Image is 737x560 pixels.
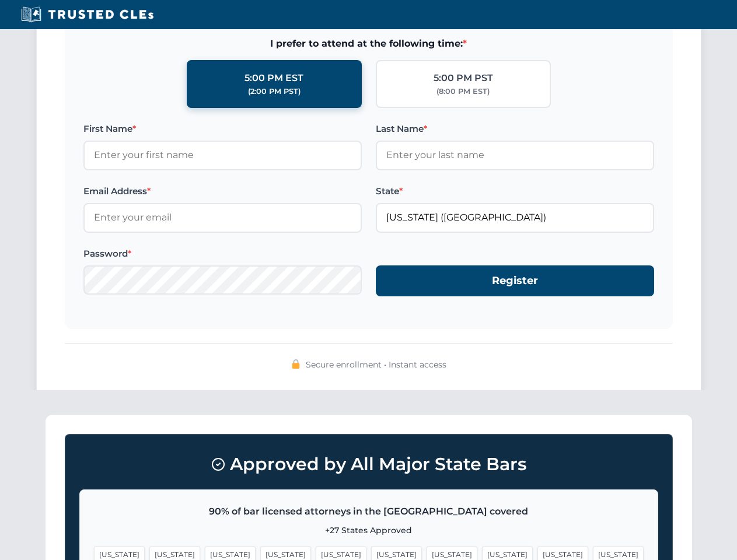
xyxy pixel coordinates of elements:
[83,122,362,136] label: First Name
[376,203,654,232] input: Florida (FL)
[376,184,654,198] label: State
[434,71,493,86] div: 5:00 PM PST
[94,504,644,519] p: 90% of bar licensed attorneys in the [GEOGRAPHIC_DATA] covered
[79,449,658,480] h3: Approved by All Major State Bars
[248,86,301,97] div: (2:00 PM PST)
[83,203,362,232] input: Enter your email
[83,247,362,261] label: Password
[18,6,157,23] img: Trusted CLEs
[291,359,301,369] img: 🔒
[436,86,490,97] div: (8:00 PM EST)
[376,141,654,170] input: Enter your last name
[306,358,446,371] span: Secure enrollment • Instant access
[94,524,644,537] p: +27 States Approved
[83,141,362,170] input: Enter your first name
[244,71,303,86] div: 5:00 PM EST
[83,36,654,51] span: I prefer to attend at the following time:
[376,122,654,136] label: Last Name
[83,184,362,198] label: Email Address
[376,265,654,296] button: Register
